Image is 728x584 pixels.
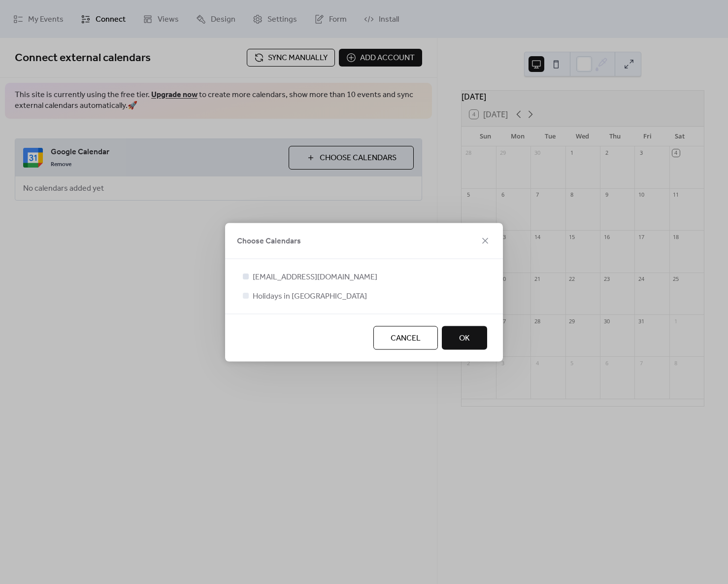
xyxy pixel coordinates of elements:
button: Cancel [373,326,438,349]
button: OK [442,326,487,349]
span: Holidays in [GEOGRAPHIC_DATA] [253,290,367,302]
span: Cancel [391,332,421,344]
span: OK [459,332,470,344]
span: Choose Calendars [237,235,301,247]
span: [EMAIL_ADDRESS][DOMAIN_NAME] [253,271,377,283]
